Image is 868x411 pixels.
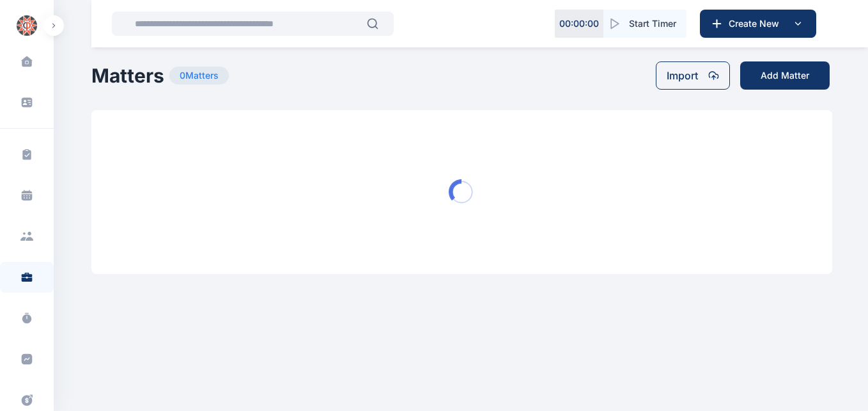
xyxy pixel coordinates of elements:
button: Create New [700,10,816,38]
span: Start Timer [629,17,676,30]
button: Import [656,61,730,90]
button: Add Matter [740,61,830,90]
button: Start Timer [603,10,686,38]
span: Create New [724,17,790,30]
span: 0 Matters [169,67,229,85]
p: 00 : 00 : 00 [559,17,599,30]
h1: Matters [91,64,164,87]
